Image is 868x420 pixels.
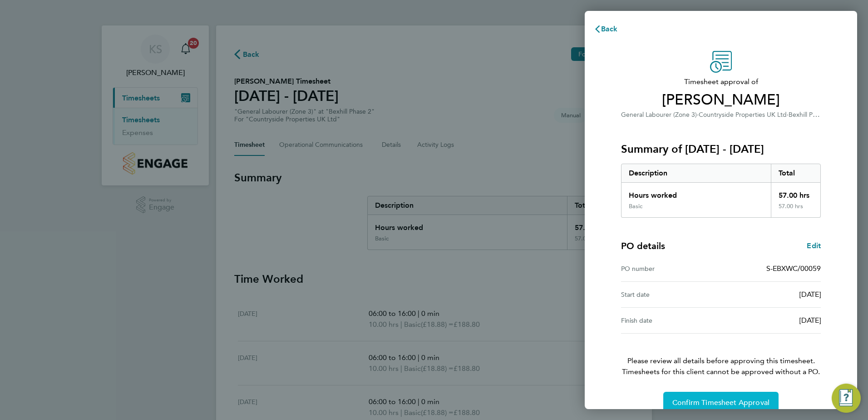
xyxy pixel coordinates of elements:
[621,315,721,326] div: Finish date
[621,240,665,252] h4: PO details
[610,366,832,377] span: Timesheets for this client cannot be approved without a PO.
[621,76,821,87] span: Timesheet approval of
[771,183,821,203] div: 57.00 hrs
[807,240,821,251] a: Edit
[621,91,821,109] span: [PERSON_NAME]
[697,111,699,119] span: ·
[771,203,821,217] div: 57.00 hrs
[721,289,821,300] div: [DATE]
[621,183,771,203] div: Hours worked
[621,111,697,119] span: General Labourer (Zone 3)
[601,25,618,33] span: Back
[621,164,821,218] div: Summary of 22 - 28 Sep 2025
[610,334,832,377] p: Please review all details before approving this timesheet.
[807,241,821,250] span: Edit
[721,315,821,326] div: [DATE]
[699,111,787,119] span: Countryside Properties UK Ltd
[663,392,779,414] button: Confirm Timesheet Approval
[621,142,821,156] h3: Summary of [DATE] - [DATE]
[672,398,769,407] span: Confirm Timesheet Approval
[832,384,861,413] button: Engage Resource Center
[621,263,721,274] div: PO number
[585,20,627,38] button: Back
[789,110,831,119] span: Bexhill Phase 2
[621,289,721,300] div: Start date
[621,164,771,182] div: Description
[629,203,642,210] div: Basic
[787,111,789,119] span: ·
[766,264,821,273] span: S-EBXWC/00059
[771,164,821,182] div: Total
